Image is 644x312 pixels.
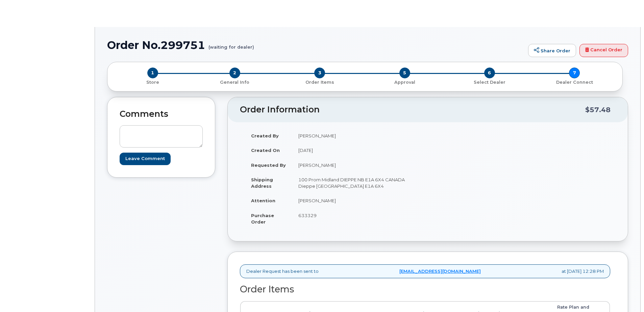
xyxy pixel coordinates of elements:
a: 3 Order Items [277,78,362,85]
td: [DATE] [292,143,423,158]
strong: Purchase Order [251,213,274,225]
a: 6 Select Dealer [447,78,532,85]
span: 2 [229,68,240,78]
p: Approval [365,79,444,85]
span: 5 [399,68,410,78]
div: Dealer Request has been sent to at [DATE] 12:28 PM [240,264,610,278]
span: 633329 [298,213,317,218]
strong: Created On [251,148,280,153]
span: 1 [147,68,158,78]
h2: Order Information [240,105,585,114]
h1: Order No.299751 [107,39,525,51]
td: [PERSON_NAME] [292,193,423,208]
strong: Attention [251,198,275,203]
a: 2 General Info [192,78,277,85]
h2: Comments [120,109,203,119]
small: (waiting for dealer) [208,39,254,50]
span: 6 [484,68,495,78]
p: Store [116,79,190,85]
p: General Info [195,79,274,85]
h2: Order Items [240,284,610,294]
a: 5 Approval [362,78,447,85]
span: 3 [314,68,325,78]
a: 1 Store [113,78,192,85]
a: Share Order [528,44,576,57]
strong: Shipping Address [251,177,273,189]
strong: Created By [251,133,279,138]
div: $57.48 [585,103,611,116]
strong: Requested By [251,162,286,168]
td: [PERSON_NAME] [292,158,423,173]
input: Leave Comment [120,153,171,165]
a: [EMAIL_ADDRESS][DOMAIN_NAME] [399,268,481,275]
a: Cancel Order [579,44,628,57]
p: Order Items [280,79,360,85]
td: 100 Prom Midland DIEPPE NB E1A 6X4 CANADA Dieppe [GEOGRAPHIC_DATA] E1A 6X4 [292,172,423,193]
p: Select Dealer [450,79,529,85]
td: [PERSON_NAME] [292,128,423,143]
